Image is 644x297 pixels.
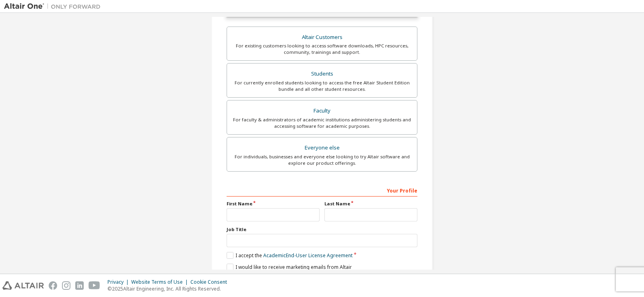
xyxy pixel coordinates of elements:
img: facebook.svg [49,281,57,290]
img: linkedin.svg [75,281,84,290]
div: Privacy [107,279,131,285]
a: Academic End-User License Agreement [263,252,353,259]
img: Altair One [4,2,105,10]
label: I accept the [227,252,353,259]
img: youtube.svg [89,281,100,290]
img: instagram.svg [62,281,70,290]
div: Website Terms of Use [131,279,190,285]
label: Last Name [324,201,417,207]
div: Faculty [232,105,412,117]
div: Cookie Consent [190,279,232,285]
div: Everyone else [232,142,412,154]
div: For faculty & administrators of academic institutions administering students and accessing softwa... [232,117,412,129]
div: Students [232,68,412,80]
div: For existing customers looking to access software downloads, HPC resources, community, trainings ... [232,43,412,55]
div: For individuals, businesses and everyone else looking to try Altair software and explore our prod... [232,154,412,166]
img: altair_logo.svg [2,281,44,290]
div: For currently enrolled students looking to access the free Altair Student Edition bundle and all ... [232,80,412,92]
p: © 2025 Altair Engineering, Inc. All Rights Reserved. [107,285,232,292]
label: Job Title [227,226,417,233]
label: I would like to receive marketing emails from Altair [227,264,352,270]
label: First Name [227,201,320,207]
div: Altair Customers [232,32,412,43]
div: Your Profile [227,184,417,197]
